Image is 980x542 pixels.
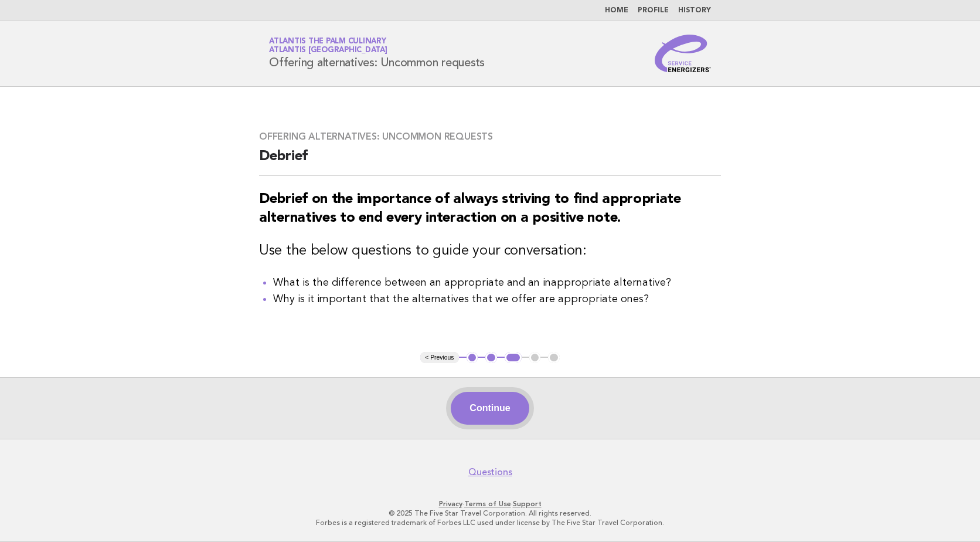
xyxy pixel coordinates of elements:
li: Why is it important that the alternatives that we offer are appropriate ones? [273,291,721,307]
h3: Offering alternatives: Uncommon requests [259,131,721,143]
button: 2 [485,352,497,364]
button: Continue [451,392,529,425]
a: Privacy [439,500,462,508]
p: Forbes is a registered trademark of Forbes LLC used under license by The Five Star Travel Corpora... [131,518,849,527]
h3: Use the below questions to guide your conversation: [259,242,721,260]
a: Support [513,500,542,508]
button: < Previous [420,352,458,364]
p: · · [131,499,849,509]
a: Profile [638,7,669,14]
img: Service Energizers [655,35,711,72]
button: 1 [467,352,478,364]
a: Home [605,7,628,14]
a: Terms of Use [464,500,511,508]
a: Questions [468,466,512,478]
p: © 2025 The Five Star Travel Corporation. All rights reserved. [131,509,849,518]
h1: Offering alternatives: Uncommon requests [269,38,485,69]
a: Atlantis The Palm CulinaryAtlantis [GEOGRAPHIC_DATA] [269,38,387,54]
strong: Debrief on the importance of always striving to find appropriate alternatives to end every intera... [259,192,681,225]
button: 3 [505,352,522,364]
li: What is the difference between an appropriate and an inappropriate alternative? [273,275,721,291]
h2: Debrief [259,147,721,176]
a: History [678,7,711,14]
span: Atlantis [GEOGRAPHIC_DATA] [269,47,387,55]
